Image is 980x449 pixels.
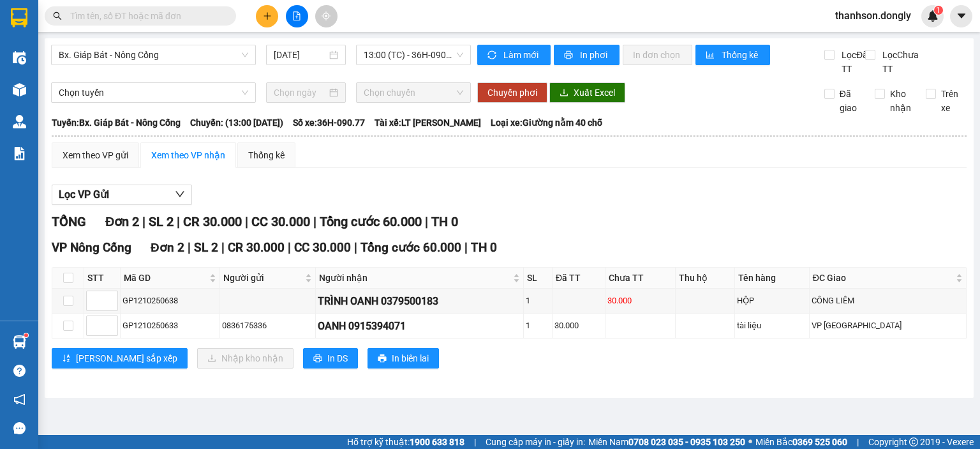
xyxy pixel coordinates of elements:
span: | [142,214,145,229]
div: OANH 0915394071 [318,318,521,334]
span: Đơn 2 [151,240,184,255]
button: In đơn chọn [623,45,692,65]
th: STT [84,268,121,289]
span: Lọc Chưa TT [877,48,926,76]
span: | [354,240,357,255]
button: aim [315,5,338,27]
span: Đã giao [835,87,866,115]
div: HỘP [737,294,806,307]
span: Miền Bắc [755,435,847,449]
button: bar-chartThống kê [695,45,770,65]
span: | [245,214,248,229]
span: notification [13,393,26,406]
button: Chuyển phơi [477,82,547,103]
div: TRÌNH OANH 0379500183 [318,293,521,309]
span: Tổng cước 60.000 [360,240,461,255]
button: file-add [286,5,308,27]
span: | [474,435,476,449]
span: 13:00 (TC) - 36H-090.77 [364,45,464,65]
span: sync [487,50,498,61]
span: Số xe: 36H-090.77 [293,116,365,130]
span: message [13,422,26,434]
span: Tổng cước 60.000 [320,214,422,229]
span: search [53,11,62,20]
button: plus [256,5,278,27]
span: | [188,240,191,255]
span: Chuyến: (13:00 [DATE]) [190,116,283,130]
img: warehouse-icon [13,83,26,96]
span: In phơi [580,48,609,62]
span: printer [378,354,387,364]
span: | [177,214,180,229]
strong: 0369 525 060 [792,437,847,447]
sup: 1 [934,6,943,15]
span: CR 30.000 [228,240,285,255]
button: caret-down [950,5,972,27]
span: 1 [936,6,940,15]
span: TH 0 [431,214,458,229]
img: warehouse-icon [13,335,26,349]
div: GP1210250633 [122,319,218,332]
span: Trên xe [936,87,967,115]
span: Bx. Giáp Bát - Nông Cống [59,45,248,65]
span: Kho nhận [885,87,916,115]
span: Chọn tuyến [59,83,248,102]
div: Thống kê [248,148,285,162]
input: Chọn ngày [274,86,326,100]
img: logo-vxr [11,8,27,27]
span: | [221,240,225,255]
span: plus [263,11,272,20]
input: 12/10/2025 [274,48,326,62]
span: copyright [909,438,918,446]
span: bar-chart [706,50,716,61]
span: Lọc Đã TT [836,48,870,76]
span: | [288,240,291,255]
span: sort-ascending [62,354,71,364]
span: Mã GD [124,271,207,285]
span: CC 30.000 [251,214,310,229]
span: | [464,240,468,255]
span: Người nhận [319,271,510,285]
span: TỔNG [52,214,86,229]
img: icon-new-feature [927,10,939,22]
button: syncLàm mới [477,45,551,65]
span: Cung cấp máy in - giấy in: [486,435,585,449]
th: Chưa TT [605,268,676,289]
span: TH 0 [471,240,497,255]
span: question-circle [13,365,26,377]
span: caret-down [956,10,967,22]
span: Làm mới [503,48,540,62]
span: file-add [292,11,301,20]
sup: 1 [24,333,28,337]
button: printerIn phơi [554,45,620,65]
span: thanhson.dongly [825,8,921,24]
span: Xuất Excel [574,86,615,100]
strong: 1900 633 818 [410,437,464,447]
span: | [425,214,428,229]
div: 30.000 [607,294,673,307]
span: Tài xế: LT [PERSON_NAME] [375,116,481,130]
div: tài liệu [737,319,806,332]
span: ĐC Giao [813,271,953,285]
span: Hỗ trợ kỹ thuật: [347,435,464,449]
button: printerIn DS [303,348,358,369]
span: In biên lai [392,351,429,365]
div: Xem theo VP gửi [63,148,128,162]
span: Đơn 2 [105,214,139,229]
td: GP1210250638 [121,289,220,314]
div: 1 [526,294,550,307]
th: SL [524,268,553,289]
span: printer [564,50,575,61]
span: Loại xe: Giường nằm 40 chỗ [491,116,602,130]
span: Người gửi [223,271,302,285]
span: | [313,214,316,229]
th: Đã TT [553,268,605,289]
td: GP1210250633 [121,314,220,339]
span: VP Nông Cống [52,240,131,255]
span: | [857,435,859,449]
span: Chọn chuyến [364,83,464,102]
span: Lọc VP Gửi [59,186,109,202]
span: Miền Nam [588,435,745,449]
img: solution-icon [13,147,26,160]
div: VP [GEOGRAPHIC_DATA] [812,319,964,332]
